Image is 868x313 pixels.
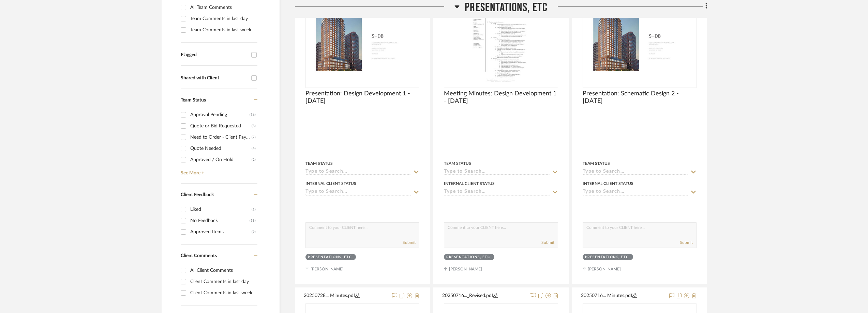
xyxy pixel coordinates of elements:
[305,169,411,175] input: Type to Search…
[190,276,256,287] div: Client Comments in last day
[444,160,471,167] div: Team Status
[583,189,688,195] input: Type to Search…
[181,75,248,81] div: Shared with Client
[305,160,333,167] div: Team Status
[306,8,419,81] img: Presentation: Design Development 1 - 08.04.2025
[583,160,610,167] div: Team Status
[305,189,411,195] input: Type to Search…
[446,255,490,260] div: PRESENTATIONS, ETC
[583,169,688,175] input: Type to Search…
[444,189,550,195] input: Type to Search…
[190,204,252,215] div: Liked
[190,25,256,35] div: Team Comments in last week
[308,255,352,260] div: PRESENTATIONS, ETC
[190,226,252,237] div: Approved Items
[581,292,665,300] button: 20250716... Minutes.pdf
[181,52,248,58] div: Flagged
[190,265,256,276] div: All Client Comments
[252,226,256,237] div: (9)
[252,154,256,165] div: (2)
[190,2,256,13] div: All Team Comments
[252,132,256,143] div: (7)
[252,143,256,154] div: (4)
[181,98,206,103] span: Team Status
[190,287,256,298] div: Client Comments in last week
[252,121,256,131] div: (8)
[444,90,558,105] span: Meeting Minutes: Design Development 1 - [DATE]
[304,292,388,300] button: 20250728... Minutes.pdf
[181,253,217,258] span: Client Comments
[190,132,252,143] div: Need to Order - Client Payment Received
[585,255,629,260] div: PRESENTATIONS, ETC
[403,239,416,246] button: Submit
[181,192,214,197] span: Client Feedback
[680,239,693,246] button: Submit
[250,215,256,226] div: (59)
[444,181,495,187] div: Internal Client Status
[190,109,250,120] div: Approval Pending
[442,292,526,300] button: 20250716..._Revised.pdf
[583,8,696,81] img: Presentation: Schematic Design 2 - 07.28.2025
[541,239,554,246] button: Submit
[190,143,252,154] div: Quote Needed
[444,169,550,175] input: Type to Search…
[583,181,633,187] div: Internal Client Status
[190,121,252,131] div: Quote or Bid Requested
[190,215,250,226] div: No Feedback
[190,13,256,24] div: Team Comments in last day
[583,90,697,105] span: Presentation: Schematic Design 2 - [DATE]
[179,165,257,176] a: See More +
[190,154,252,165] div: Approved / On Hold
[468,2,534,87] img: Meeting Minutes: Design Development 1 - 08.04.2025
[305,90,419,105] span: Presentation: Design Development 1 - [DATE]
[250,109,256,120] div: (36)
[305,181,356,187] div: Internal Client Status
[252,204,256,215] div: (1)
